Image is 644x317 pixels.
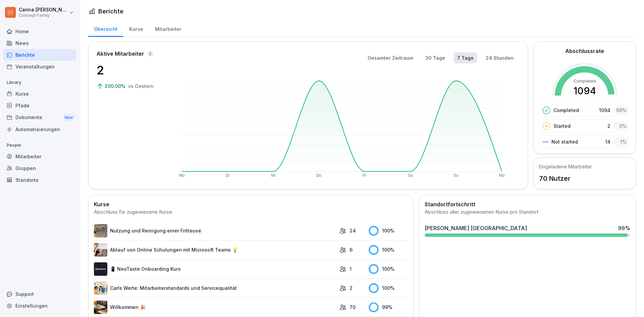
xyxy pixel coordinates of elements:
[179,173,185,178] text: Mo
[614,105,629,115] div: 99 %
[97,61,164,79] p: 2
[3,88,76,100] a: Kurse
[94,208,408,216] div: Abschluss für zugewiesene Kurse
[607,122,610,129] p: 2
[425,200,630,208] h2: Standortfortschritt
[3,111,76,124] a: DokumenteNew
[553,107,579,114] p: Completed
[425,224,527,232] div: [PERSON_NAME] [GEOGRAPHIC_DATA]
[350,265,352,272] p: 1
[128,83,154,90] p: vs Gestern
[98,7,123,16] h1: Berichte
[271,173,275,178] text: Mi
[94,262,107,276] img: wogpw1ad3b6xttwx9rgsg3h8.png
[94,301,107,314] img: aev8ouj9qek4l5i45z2v16li.png
[350,227,356,234] p: 24
[454,52,477,63] button: 7 Tage
[363,173,366,178] text: Fr
[94,224,336,237] a: Nutzung und Reinigung einer Fritteuse
[350,304,356,311] p: 70
[614,137,629,147] div: 1 %
[369,245,408,255] div: 100 %
[499,173,505,178] text: Mo
[3,77,76,88] p: Library
[97,50,144,58] p: Aktive Mitarbeiter
[94,281,336,295] a: Carls Werte: Mitarbeiterstandards und Servicequalität
[123,20,149,37] a: Kurse
[3,61,76,72] a: Veranstaltungen
[3,288,76,300] div: Support
[350,284,353,292] p: 2
[369,283,408,293] div: 100 %
[539,163,592,170] h5: Eingeladene Mitarbeiter
[369,302,408,312] div: 99 %
[551,138,578,145] p: Not started
[605,138,610,145] p: 14
[553,122,571,129] p: Started
[539,173,592,183] p: 70 Nutzer
[422,221,633,240] a: [PERSON_NAME] [GEOGRAPHIC_DATA]99%
[94,262,336,276] a: 📱 NeoTaste Onboarding Kurs
[369,226,408,236] div: 100 %
[94,301,336,314] a: Willkommen 🎉
[3,123,76,135] a: Automatisierungen
[369,264,408,274] div: 100 %
[3,300,76,312] a: Einstellungen
[149,20,187,37] a: Mitarbeiter
[565,47,604,55] h2: Abschlussrate
[316,173,322,178] text: Do
[408,173,413,178] text: Sa
[618,224,630,232] div: 99 %
[3,25,76,37] a: Home
[3,151,76,162] a: Mitarbeiter
[63,114,74,121] div: New
[422,52,448,63] button: 30 Tage
[94,243,336,257] a: Ablauf von Online Schulungen mit Microsoft Teams 💡
[88,20,123,37] a: Übersicht
[482,52,517,63] button: 24 Stunden
[599,107,610,114] p: 1094
[94,243,107,257] img: e8eoks8cju23yjmx0b33vrq2.png
[94,281,107,295] img: crzzj3aw757s79duwivw1i9c.png
[3,140,76,151] p: People
[3,111,76,124] div: Dokumente
[3,100,76,111] a: Pfade
[3,49,76,61] a: Berichte
[3,37,76,49] a: News
[19,13,68,18] p: Concept Family
[350,246,353,253] p: 6
[425,208,630,216] div: Abschluss aller zugewiesenen Kurse pro Standort
[364,52,417,63] button: Gesamter Zeitraum
[3,162,76,174] a: Gruppen
[3,174,76,186] a: Standorte
[94,224,107,237] img: b2msvuojt3s6egexuweix326.png
[614,121,629,131] div: 0 %
[105,83,127,90] p: 200.00%
[94,200,408,208] h2: Kurse
[453,173,459,178] text: So
[226,173,229,178] text: Di
[19,7,68,13] p: Carina [PERSON_NAME]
